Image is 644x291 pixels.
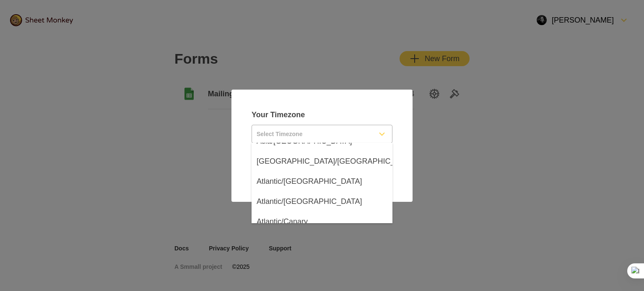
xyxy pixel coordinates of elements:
[377,129,387,139] svg: FormDown
[257,216,308,227] span: Atlantic/Canary
[252,110,392,120] h4: Your Timezone
[252,125,392,143] button: Select Timezone
[257,196,362,206] span: Atlantic/[GEOGRAPHIC_DATA]
[252,125,372,143] input: Select Timezone
[257,176,362,186] span: Atlantic/[GEOGRAPHIC_DATA]
[257,156,416,166] span: [GEOGRAPHIC_DATA]/[GEOGRAPHIC_DATA]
